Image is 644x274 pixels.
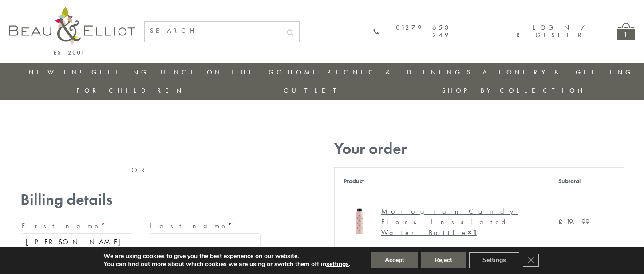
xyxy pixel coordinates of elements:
h3: Your order [334,140,624,158]
a: 1 [617,23,635,40]
iframe: Secure express checkout frame [19,136,264,157]
a: Shop by collection [442,86,585,95]
a: For Children [76,86,184,95]
a: Outlet [284,86,343,95]
a: Login / Register [516,23,586,39]
button: Settings [469,252,519,268]
th: Subtotal [549,167,624,195]
th: Product [334,167,549,195]
button: settings [326,260,349,268]
label: Last name [150,219,261,233]
div: Monogram Candy Floss Insulated Water Bottle [381,206,534,238]
a: Monogram Candy Floss Drinks Bottle Monogram Candy Floss Insulated Water Bottle× 1 [344,204,541,240]
a: 01279 653 249 [373,24,451,39]
img: Monogram Candy Floss Drinks Bottle [344,204,377,237]
button: Reject [421,252,466,268]
h3: Billing details [20,191,262,209]
span: £ [558,217,566,227]
bdi: 19.99 [558,217,589,227]
p: We are using cookies to give you the best experience on our website. [103,252,350,260]
a: Lunch On The Go [153,68,284,77]
p: You can find out more about which cookies we are using or switch them off in . [103,260,350,268]
p: — OR — [20,166,262,174]
a: Picnic & Dining [327,68,463,77]
a: Stationery & Gifting [467,68,633,77]
strong: × 1 [468,228,477,237]
a: Home [288,68,324,77]
a: New in! [28,68,88,77]
img: logo [9,7,135,55]
label: First name [22,219,133,233]
a: Gifting [91,68,149,77]
button: Accept [371,252,418,268]
button: Close GDPR Cookie Banner [523,254,539,267]
input: SEARCH [145,22,281,40]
